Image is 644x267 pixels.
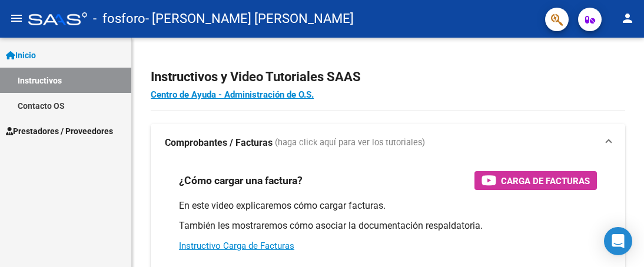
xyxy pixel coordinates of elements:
[179,172,303,189] h3: ¿Cómo cargar una factura?
[275,136,425,149] span: (haga click aquí para ver los tutoriales)
[151,89,314,100] a: Centro de Ayuda - Administración de O.S.
[6,125,113,138] span: Prestadores / Proveedores
[474,171,597,190] button: Carga de Facturas
[151,124,625,162] mat-expansion-panel-header: Comprobantes / Facturas (haga click aquí para ver los tutoriales)
[93,6,145,32] span: - fosforo
[145,6,354,32] span: - [PERSON_NAME] [PERSON_NAME]
[604,227,632,255] div: Open Intercom Messenger
[179,219,597,232] p: También les mostraremos cómo asociar la documentación respaldatoria.
[151,66,625,88] h2: Instructivos y Video Tutoriales SAAS
[6,49,36,62] span: Inicio
[179,199,597,212] p: En este video explicaremos cómo cargar facturas.
[179,241,294,251] a: Instructivo Carga de Facturas
[165,136,273,149] strong: Comprobantes / Facturas
[501,173,590,188] span: Carga de Facturas
[620,11,635,25] mat-icon: person
[9,11,24,25] mat-icon: menu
